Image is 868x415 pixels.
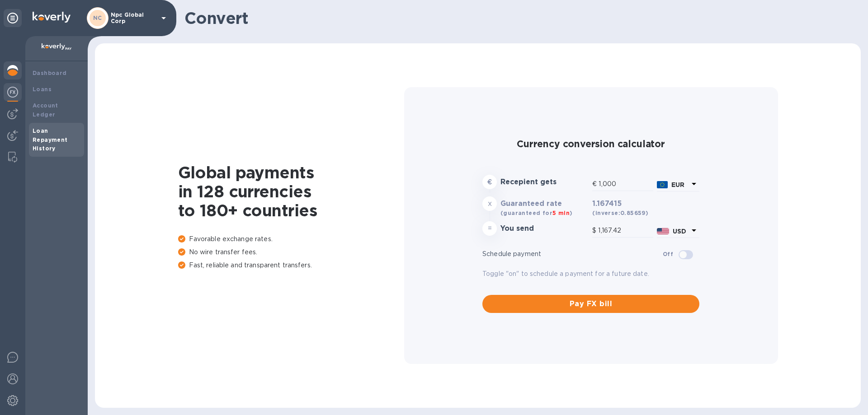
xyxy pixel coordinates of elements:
h3: You send [500,224,589,233]
b: (guaranteed for ) [500,210,572,216]
h3: Recepient gets [500,178,589,187]
h2: Currency conversion calculator [482,138,699,149]
div: = [482,221,497,236]
b: Account Ledger [33,102,58,118]
strong: € [487,178,492,186]
input: Amount [598,224,653,238]
b: Dashboard [33,70,67,76]
button: Pay FX bill [482,295,699,313]
b: Loans [33,86,52,93]
span: Pay FX bill [490,298,692,309]
b: EUR [671,181,684,188]
h1: Global payments in 128 currencies to 180+ countries [178,163,404,220]
span: 5 min [552,210,570,216]
div: Pin categories [4,9,22,27]
div: € [592,177,599,191]
b: Loan Repayment History [33,127,68,152]
p: Schedule payment [482,249,663,259]
p: Npc Global Corp [111,12,156,24]
p: Favorable exchange rates. [178,234,404,244]
b: NC [93,14,102,21]
h3: 1.167415 [592,200,699,208]
b: Off [663,251,673,257]
p: No wire transfer fees. [178,247,404,257]
div: $ [592,224,598,238]
div: x [482,196,497,211]
h3: Guaranteed rate [500,200,589,208]
img: Logo [33,12,71,23]
b: (inverse: 0.85659 ) [592,210,648,216]
h1: Convert [184,9,854,28]
img: Foreign exchange [7,87,18,98]
b: USD [673,228,686,235]
input: Amount [599,177,653,191]
p: Toggle "on" to schedule a payment for a future date. [482,269,699,279]
img: USD [657,228,669,234]
p: Fast, reliable and transparent transfers. [178,261,404,270]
